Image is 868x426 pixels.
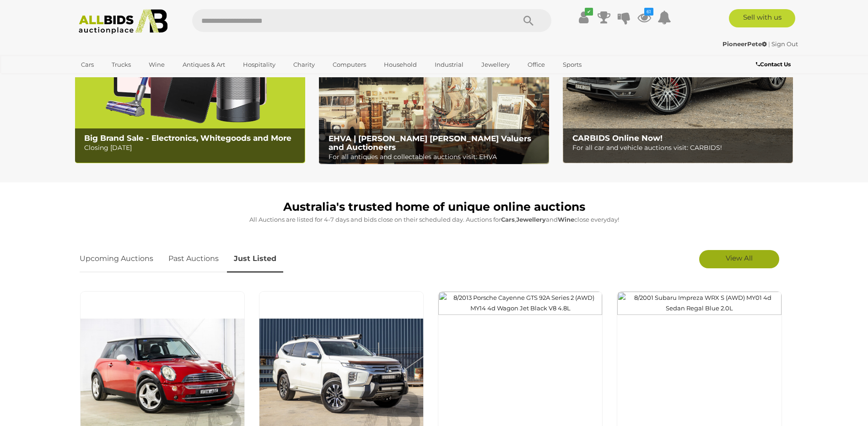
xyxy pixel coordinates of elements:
[756,59,793,69] a: Contact Us
[729,9,795,27] a: Sell with us
[143,57,171,72] a: Wine
[80,214,789,225] p: All Auctions are listed for 4-7 days and bids close on their scheduled day. Auctions for , and cl...
[75,57,100,72] a: Cars
[177,57,231,72] a: Antiques & Art
[162,245,226,272] a: Past Auctions
[329,151,544,163] p: For all antiques and collectables auctions visit: EHVA
[726,254,753,262] span: View All
[319,72,549,165] a: EHVA | Evans Hastings Valuers and Auctioneers EHVA | [PERSON_NAME] [PERSON_NAME] Valuers and Auct...
[80,201,789,213] h1: Australia's trusted home of unique online auctions
[84,133,291,143] b: Big Brand Sale - Electronics, Whitegoods and More
[237,57,281,72] a: Hospitality
[429,57,469,72] a: Industrial
[558,216,574,223] strong: Wine
[501,216,515,223] strong: Cars
[84,142,300,154] p: Closing [DATE]
[572,142,788,154] p: For all car and vehicle auctions visit: CARBIDS!
[378,57,423,72] a: Household
[557,57,588,72] a: Sports
[80,245,160,272] a: Upcoming Auctions
[329,134,531,152] b: EHVA | [PERSON_NAME] [PERSON_NAME] Valuers and Auctioneers
[572,133,663,143] b: CARBIDS Online Now!
[699,250,779,268] a: View All
[768,40,770,48] span: |
[644,8,653,16] i: 61
[75,72,152,87] a: [GEOGRAPHIC_DATA]
[516,216,546,223] strong: Jewellery
[327,57,372,72] a: Computers
[106,57,137,72] a: Trucks
[319,72,549,165] img: EHVA | Evans Hastings Valuers and Auctioneers
[722,40,767,48] strong: PioneerPete
[577,9,591,26] a: ✔
[522,57,551,72] a: Office
[585,8,593,16] i: ✔
[637,9,651,26] a: 61
[74,9,173,34] img: Allbids.com.au
[722,40,768,48] a: PioneerPete
[287,57,321,72] a: Charity
[771,40,798,48] a: Sign Out
[227,245,283,272] a: Just Listed
[506,9,551,32] button: Search
[756,61,791,68] b: Contact Us
[475,57,516,72] a: Jewellery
